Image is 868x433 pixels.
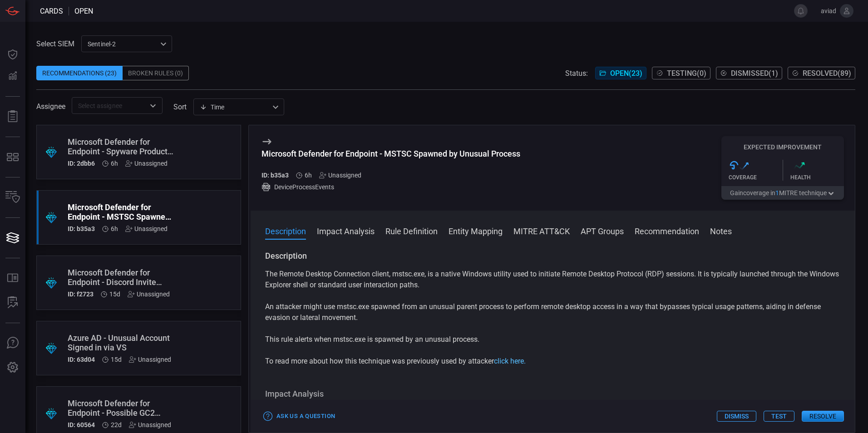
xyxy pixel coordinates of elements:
[74,100,145,111] input: Select assignee
[68,421,95,428] h5: ID: 60564
[2,267,24,289] button: Rule Catalog
[2,146,24,168] button: MITRE - Detection Posture
[261,172,289,179] h5: ID: b35a3
[729,174,783,181] div: Coverage
[2,357,24,379] button: Preferences
[68,160,95,167] h5: ID: 2dbb6
[36,66,123,80] div: Recommendations (23)
[265,334,840,345] p: This rule alerts when mstsc.exe is spawned by an unusual process.
[68,137,175,156] div: Microsoft Defender for Endpoint - Spyware Product Reconnaissance Via WMIC
[111,421,122,428] span: Aug 04, 2025 1:49 PM
[790,174,844,181] div: Health
[261,182,520,192] div: DeviceProcessEvents
[449,225,503,236] button: Entity Mapping
[265,251,840,261] h3: Description
[721,186,844,200] button: Gaincoverage in1MITRE technique
[2,332,24,354] button: Ask Us A Question
[36,102,65,111] span: Assignee
[68,225,95,232] h5: ID: b35a3
[513,225,570,236] button: MITRE ATT&CK
[811,7,836,15] span: aviad
[109,290,120,298] span: Aug 11, 2025 3:44 PM
[802,411,844,422] button: Resolve
[265,389,840,399] h3: Impact Analysis
[2,292,24,314] button: ALERT ANALYSIS
[68,333,175,352] div: Azure AD - Unusual Account Signed in via VS
[111,160,118,167] span: Aug 26, 2025 8:43 AM
[129,421,171,428] div: Unassigned
[88,39,158,49] p: sentinel-2
[74,7,93,15] span: open
[652,67,710,79] button: Testing(0)
[775,189,779,197] span: 1
[125,225,168,232] div: Unassigned
[68,202,175,221] div: Microsoft Defender for Endpoint - MSTSC Spawned by Unusual Process
[36,39,74,48] label: Select SIEM
[716,67,782,79] button: Dismissed(1)
[788,67,855,79] button: Resolved(89)
[721,143,844,151] h5: Expected Improvement
[731,69,778,78] span: Dismissed ( 1 )
[2,187,24,208] button: Inventory
[261,149,520,158] div: Microsoft Defender for Endpoint - MSTSC Spawned by Unusual Process
[385,225,438,236] button: Rule Definition
[610,69,642,78] span: Open ( 23 )
[111,225,118,232] span: Aug 26, 2025 8:43 AM
[125,160,168,167] div: Unassigned
[173,103,187,111] label: sort
[717,411,756,422] button: Dismiss
[40,7,63,15] span: Cards
[68,268,175,287] div: Microsoft Defender for Endpoint - Discord Invite Opened
[710,225,732,236] button: Notes
[265,356,840,367] p: To read more about how this technique was previously used by attacker
[2,227,24,249] button: Cards
[565,69,588,78] span: Status:
[68,356,95,363] h5: ID: 63d04
[764,411,794,422] button: Test
[317,225,375,236] button: Impact Analysis
[265,301,840,323] p: An attacker might use mstsc.exe spawned from an unusual parent process to perform remote desktop ...
[265,269,840,290] p: The Remote Desktop Connection client, mstsc.exe, is a native Windows utility used to initiate Rem...
[319,172,361,179] div: Unassigned
[147,99,159,112] button: Open
[581,225,624,236] button: APT Groups
[265,225,306,236] button: Description
[2,65,24,87] button: Detections
[2,106,24,128] button: Reports
[200,103,270,112] div: Time
[305,172,312,179] span: Aug 26, 2025 8:43 AM
[2,44,24,65] button: Dashboard
[123,66,189,80] div: Broken Rules (0)
[494,357,526,365] a: click here.
[667,69,706,78] span: Testing ( 0 )
[595,67,646,79] button: Open(23)
[128,290,170,298] div: Unassigned
[129,356,171,363] div: Unassigned
[111,356,122,363] span: Aug 11, 2025 3:44 PM
[261,409,337,423] button: Ask Us a Question
[803,69,851,78] span: Resolved ( 89 )
[635,225,699,236] button: Recommendation
[68,399,175,418] div: Microsoft Defender for Endpoint - Possible GC2 Activity
[68,290,94,298] h5: ID: f2723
